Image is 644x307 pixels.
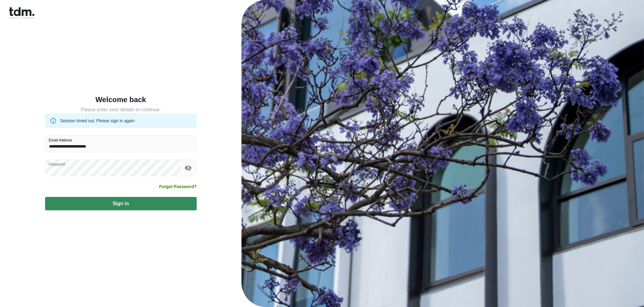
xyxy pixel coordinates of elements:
[49,162,65,167] label: Password
[45,97,197,103] h5: Welcome back
[45,197,197,210] button: Sign in
[45,106,197,113] h5: Please enter your details to continue.
[183,163,193,173] button: toggle password visibility
[49,137,72,143] label: Email Address
[159,184,197,190] a: Forgot Password?
[60,115,135,126] div: Session timed out. Please sign in again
